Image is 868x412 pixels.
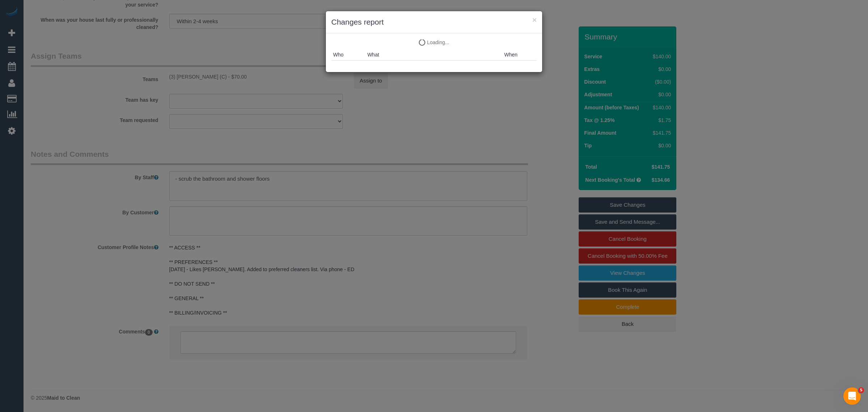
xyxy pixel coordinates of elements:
[366,49,503,60] th: What
[502,49,537,60] th: When
[331,49,366,60] th: Who
[326,11,542,72] sui-modal: Changes report
[331,39,537,46] p: Loading...
[843,387,861,405] iframe: Intercom live chat
[858,387,864,393] span: 5
[331,17,537,28] h3: Changes report
[532,16,537,24] button: ×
